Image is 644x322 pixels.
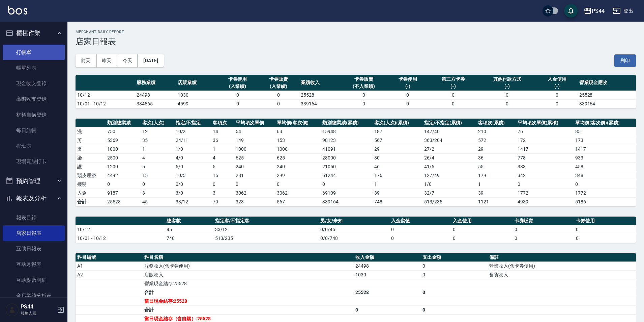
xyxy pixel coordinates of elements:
td: 625 [234,153,275,162]
td: 1 [373,180,422,189]
td: 127 / 49 [422,171,476,180]
td: 85 [574,127,636,136]
button: 列印 [614,54,636,67]
a: 每日結帳 [3,123,65,138]
th: 客項次(累積) [476,119,516,127]
td: 46 [373,162,422,171]
td: 10/01 - 10/12 [76,99,135,108]
td: 1 / 0 [422,180,476,189]
button: 登出 [610,5,636,17]
td: 342 [516,171,574,180]
td: 0 [421,305,488,314]
td: 339164 [299,99,340,108]
td: 0 [258,91,299,99]
td: 61244 [321,171,372,180]
a: 帳單列表 [3,60,65,76]
td: 35 [141,136,174,145]
button: 昨天 [96,54,117,67]
th: 指定客/不指定客 [213,217,319,225]
td: 1000 [234,145,275,153]
td: 1200 [106,162,141,171]
td: 0 [354,305,421,314]
td: 36 [211,136,234,145]
td: 0 [451,234,513,243]
td: 24498 [135,91,176,99]
td: 售貨收入 [488,270,636,279]
td: 14 [211,127,234,136]
td: 25528 [578,91,636,99]
table: a dense table [76,75,636,108]
td: 0 [234,180,275,189]
td: 0 [106,180,141,189]
td: 1417 [516,145,574,153]
td: 513/235 [213,234,319,243]
div: 卡券使用 [219,76,257,83]
td: 16 [211,171,234,180]
td: 339164 [321,197,372,206]
td: 3062 [234,189,275,197]
table: a dense table [76,217,636,243]
td: 36 [476,153,516,162]
td: 4 [211,153,234,162]
td: 567 [373,136,422,145]
a: 高階收支登錄 [3,91,65,107]
th: 類別總業績 [106,119,141,127]
h3: 店家日報表 [76,37,636,46]
div: (-) [430,83,476,90]
td: 1000 [106,145,141,153]
button: 前天 [76,54,96,67]
td: 572 [476,136,516,145]
td: 281 [234,171,275,180]
a: 報表目錄 [3,210,65,225]
td: 0 [478,91,536,99]
td: 28000 [321,153,372,162]
th: 業績收入 [299,75,340,91]
th: 店販業績 [176,75,217,91]
td: 10 / 5 [174,171,211,180]
td: 5 [141,162,174,171]
td: 176 [373,171,422,180]
img: Logo [8,6,27,15]
td: 299 [275,171,321,180]
td: 173 [574,136,636,145]
button: 櫃檯作業 [3,24,65,42]
td: 55 [476,162,516,171]
th: 備註 [488,253,636,262]
th: 平均項次單價 [234,119,275,127]
td: 41091 [321,145,372,153]
button: PS44 [581,4,607,18]
td: 15948 [321,127,372,136]
a: 互助月報表 [3,256,65,272]
td: 0/0/748 [319,234,389,243]
td: 剪 [76,136,106,145]
td: 4599 [176,99,217,108]
td: 服務收入(含卡券使用) [143,262,354,270]
td: 513/235 [422,197,476,206]
td: 接髮 [76,180,106,189]
th: 科目編號 [76,253,143,262]
td: 1772 [516,189,574,197]
td: 0 [516,180,574,189]
td: 0 [217,91,258,99]
td: 24498 [354,262,421,270]
td: 合計 [143,288,354,297]
td: 0 [389,234,451,243]
td: 頭皮理療 [76,171,106,180]
p: 服務人員 [21,310,55,316]
td: A2 [76,270,143,279]
td: 240 [234,162,275,171]
th: 平均項次單價(累積) [516,119,574,127]
td: 0 [258,99,299,108]
td: 0 [387,99,429,108]
td: 0 [478,99,536,108]
th: 客次(人次)(累積) [373,119,422,127]
div: (-) [538,83,576,90]
td: 567 [275,197,321,206]
td: 26 / 4 [422,153,476,162]
td: 147 / 40 [422,127,476,136]
td: 240 [275,162,321,171]
td: 10/12 [76,91,135,99]
td: A1 [76,262,143,270]
h5: PS44 [21,303,55,310]
td: 27 / 2 [422,145,476,153]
